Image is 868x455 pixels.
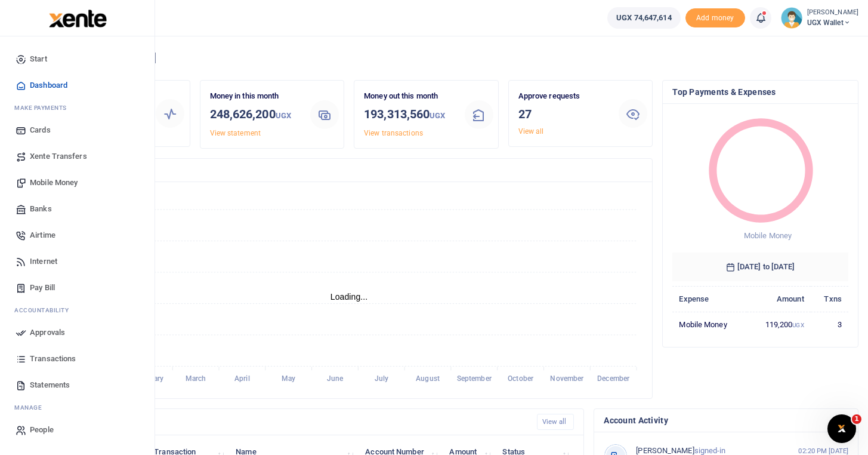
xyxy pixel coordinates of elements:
p: Approve requests [518,90,609,103]
td: 3 [811,312,848,337]
tspan: June [327,375,344,383]
a: View transactions [364,129,423,137]
a: logo-small logo-large logo-large [48,13,107,22]
span: Airtime [30,229,55,241]
a: Approvals [10,319,145,346]
span: People [30,424,54,436]
li: Toup your wallet [685,8,745,28]
span: Add money [685,8,745,28]
tspan: March [186,375,206,383]
small: UGX [276,111,291,120]
span: anage [20,403,42,412]
th: Expense [672,286,747,312]
span: Approvals [30,327,65,339]
tspan: September [457,375,492,383]
li: Ac [10,301,145,319]
h4: Recent Transactions [55,416,527,429]
li: M [10,99,145,117]
span: Pay Bill [30,282,55,294]
tspan: August [416,375,440,383]
th: Amount [747,286,811,312]
img: profile-user [781,7,802,29]
img: logo-large [49,10,107,27]
span: countability [23,306,69,315]
span: Mobile Money [30,177,78,189]
iframe: Intercom live chat [827,414,856,443]
th: Txns [811,286,848,312]
a: Start [10,46,145,72]
text: Loading... [330,292,368,302]
tspan: December [597,375,630,383]
span: Cards [30,124,51,136]
h4: Hello [PERSON_NAME] [45,51,858,64]
span: Mobile Money [744,231,792,240]
li: M [10,398,145,417]
span: Banks [30,203,52,215]
a: Mobile Money [10,170,145,196]
span: Dashboard [30,79,67,91]
tspan: October [508,375,534,383]
span: UGX 74,647,614 [616,12,671,24]
a: Pay Bill [10,275,145,301]
tspan: July [375,375,388,383]
p: Money in this month [210,90,301,103]
span: Xente Transfers [30,150,87,162]
span: ake Payments [20,103,67,112]
h4: Account Activity [604,414,848,427]
a: People [10,417,145,443]
tspan: February [135,375,163,383]
a: Internet [10,248,145,275]
tspan: November [550,375,584,383]
a: View all [518,127,544,136]
span: Transactions [30,353,76,365]
span: 1 [852,414,861,424]
li: Wallet ballance [603,7,685,29]
a: Xente Transfers [10,143,145,170]
h3: 248,626,200 [210,105,301,125]
a: Add money [685,13,745,21]
span: Start [30,53,47,65]
h3: 193,313,560 [364,105,455,125]
h3: 27 [518,105,609,123]
tspan: May [282,375,295,383]
a: Cards [10,117,145,143]
a: View all [537,414,574,430]
small: UGX [792,322,804,328]
a: Banks [10,196,145,222]
span: [PERSON_NAME] [636,446,694,455]
a: Statements [10,372,145,398]
small: [PERSON_NAME] [807,8,858,18]
h4: Top Payments & Expenses [672,85,848,99]
small: UGX [430,111,445,120]
a: Dashboard [10,72,145,99]
a: profile-user [PERSON_NAME] UGX Wallet [781,7,858,29]
h6: [DATE] to [DATE] [672,253,848,281]
a: Airtime [10,222,145,248]
a: Transactions [10,346,145,372]
td: 119,200 [747,312,811,337]
tspan: April [234,375,250,383]
a: View statement [210,129,261,137]
span: Statements [30,379,70,391]
a: UGX 74,647,614 [607,7,680,29]
h4: Transactions Overview [55,164,642,177]
p: Money out this month [364,90,455,103]
span: Internet [30,256,57,268]
td: Mobile Money [672,312,747,337]
span: UGX Wallet [807,17,858,28]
